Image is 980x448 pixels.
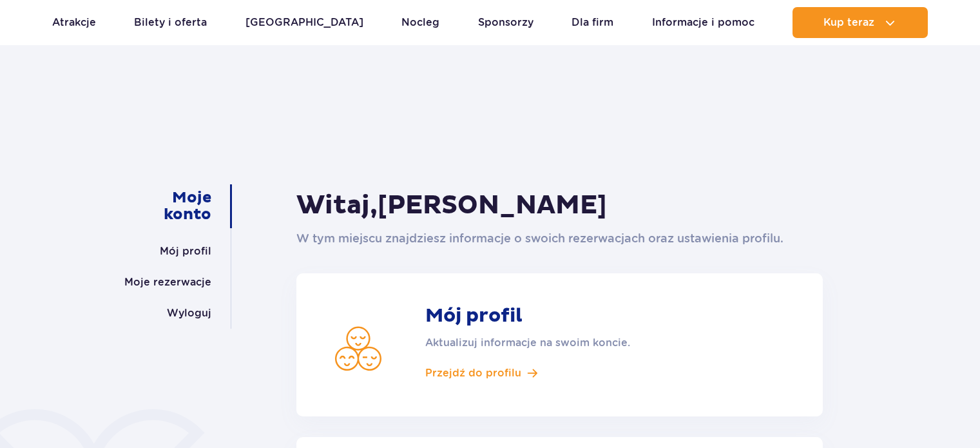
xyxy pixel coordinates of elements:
[793,7,928,38] button: Kup teraz
[425,366,728,380] a: Przejdź do profilu
[167,298,211,329] a: Wyloguj
[160,236,211,267] a: Mój profil
[652,7,754,38] a: Informacje i pomoc
[134,7,207,38] a: Bilety i oferta
[296,229,823,248] p: W tym miejscu znajdziesz informacje o swoich rezerwacjach oraz ustawienia profilu.
[425,335,728,351] p: Aktualizuj informacje na swoim koncie.
[124,267,211,298] a: Moje rezerwacje
[245,7,363,38] a: [GEOGRAPHIC_DATA]
[401,7,439,38] a: Nocleg
[425,304,728,327] strong: Mój profil
[378,190,607,222] span: [PERSON_NAME]
[425,366,521,380] span: Przejdź do profilu
[52,7,96,38] a: Atrakcje
[478,7,533,38] a: Sponsorzy
[572,7,613,38] a: Dla firm
[128,184,211,228] a: Moje konto
[823,17,874,28] span: Kup teraz
[296,190,823,222] h1: Witaj,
